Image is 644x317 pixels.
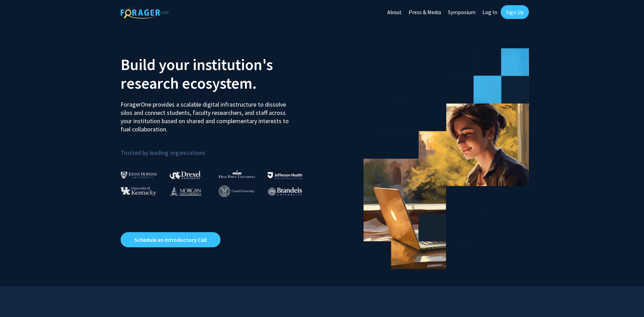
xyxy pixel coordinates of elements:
p: ForagerOne provides a scalable digital infrastructure to dissolve silos and connect students, fac... [121,95,294,133]
img: Brandeis University [268,187,302,196]
p: Trusted by leading organizations [121,139,317,158]
img: Johns Hopkins University [121,171,157,179]
h2: Build your institution's research ecosystem. [121,55,317,92]
img: Drexel University [170,171,201,179]
img: High Point University [219,170,255,178]
img: ForagerOne Logo [121,7,169,19]
img: Morgan State University [170,187,201,196]
a: Opens in a new tab [121,232,221,247]
img: Cornell University [219,186,255,197]
img: Thomas Jefferson University [268,172,302,179]
img: University of Kentucky [121,187,156,196]
a: Sign Up [501,5,529,19]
